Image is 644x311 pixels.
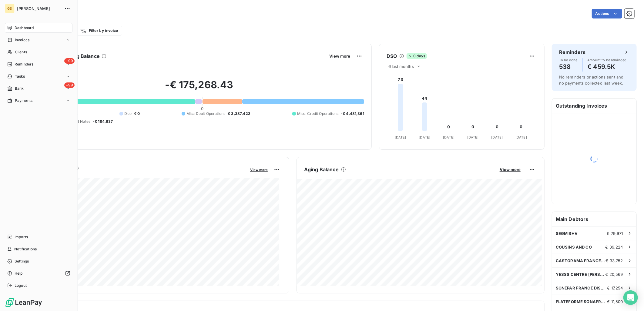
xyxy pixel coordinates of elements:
[588,58,627,62] span: Amount to be reminded
[250,168,268,172] span: View more
[552,99,636,113] h6: Outstanding Invoices
[15,62,33,67] span: Reminders
[248,167,270,172] button: View more
[5,4,15,13] div: GS
[559,62,578,72] h4: 538
[15,86,24,91] span: Bank
[17,6,61,11] span: [PERSON_NAME]
[623,290,638,305] div: Open Intercom Messenger
[15,234,28,240] span: Imports
[64,58,75,64] span: +99
[15,271,23,276] span: Help
[297,111,338,116] span: Misc. Credit Operations
[327,53,352,59] button: View more
[34,79,364,97] h2: -€ 175,268.43
[491,135,503,139] tspan: [DATE]
[395,135,406,139] tspan: [DATE]
[34,172,246,178] span: Monthly Revenue
[607,299,623,304] span: € 11,500
[592,9,622,18] button: Actions
[552,212,636,226] h6: Main Debtors
[15,37,29,43] span: Invoices
[606,258,623,263] span: € 33,752
[419,135,431,139] tspan: [DATE]
[515,135,527,139] tspan: [DATE]
[15,283,27,288] span: Logout
[15,98,32,103] span: Payments
[607,231,623,236] span: € 79,971
[387,52,397,60] h6: DSO
[407,53,427,59] span: 0 days
[556,272,605,277] span: YESSS CENTRE [PERSON_NAME]
[15,74,25,79] span: Tasks
[64,82,75,88] span: +99
[15,25,34,31] span: Dashboard
[329,54,350,59] span: View more
[341,111,364,116] span: -€ 4,481,361
[559,75,624,85] span: No reminders or actions sent and no payments collected last week.
[467,135,479,139] tspan: [DATE]
[556,231,578,236] span: SEGM BHV
[5,269,72,278] a: Help
[5,298,42,307] img: Logo LeanPay
[556,258,606,263] span: CASTORAMA FRANCE SAS
[500,167,521,172] span: View more
[588,62,627,72] h4: € 459.5K
[556,286,607,290] span: SONEPAR FRANCE DISTRIBUTION
[559,48,585,56] h6: Reminders
[556,299,607,304] span: PLATEFORME SONAPRO [PERSON_NAME] MEROGIS
[124,111,131,116] span: Due
[228,111,250,116] span: € 3,387,422
[15,259,29,264] span: Settings
[605,245,623,249] span: € 39,224
[388,64,414,69] span: 6 last months
[605,272,623,277] span: € 20,569
[607,286,623,290] span: € 17,254
[15,49,27,55] span: Clients
[76,26,122,35] button: Filter by invoice
[556,245,592,249] span: COUSINS AND CO
[186,111,225,116] span: Misc Debit Operations
[304,166,339,173] h6: Aging Balance
[201,106,203,111] span: 0
[559,58,578,62] span: To be done
[443,135,454,139] tspan: [DATE]
[14,246,37,252] span: Notifications
[498,167,522,172] button: View more
[93,119,113,124] span: -€ 184,637
[134,111,140,116] span: € 0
